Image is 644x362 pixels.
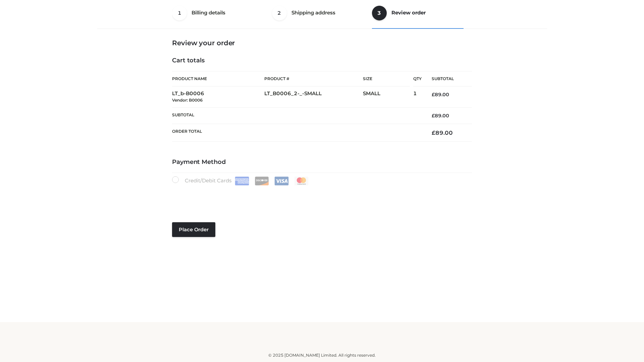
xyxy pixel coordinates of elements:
h4: Cart totals [172,57,472,64]
th: Size [363,71,410,86]
img: Discover [255,177,269,185]
th: Product Name [172,71,264,86]
h4: Payment Method [172,159,472,166]
span: £ [432,92,435,98]
img: Mastercard [294,177,309,185]
small: Vendor: B0006 [172,98,203,103]
td: SMALL [363,86,413,108]
bdi: 89.00 [432,113,449,119]
td: LT_B0006_2-_-SMALL [264,86,363,108]
th: Product # [264,71,363,86]
td: 1 [413,86,422,108]
img: Visa [274,177,289,185]
bdi: 89.00 [432,129,453,136]
label: Credit/Debit Cards [172,176,309,185]
td: LT_b-B0006 [172,86,264,108]
th: Subtotal [422,71,472,86]
span: £ [432,129,435,136]
iframe: Secure payment input frame [171,184,471,208]
h3: Review your order [172,39,472,47]
th: Order Total [172,124,422,142]
th: Qty [413,71,422,86]
bdi: 89.00 [432,92,449,98]
img: Amex [235,177,249,185]
div: © 2025 [DOMAIN_NAME] Limited. All rights reserved. [100,352,544,359]
button: Place order [172,222,215,237]
span: £ [432,113,435,119]
th: Subtotal [172,107,422,124]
